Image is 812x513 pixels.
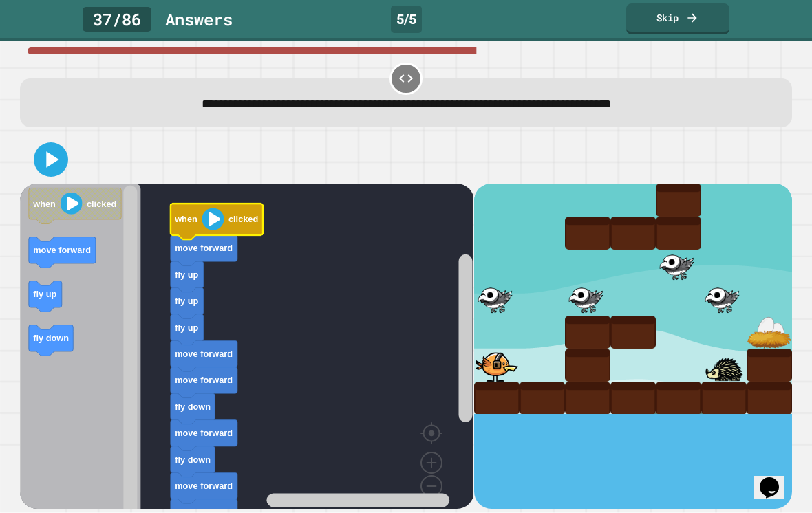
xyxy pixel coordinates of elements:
[87,198,116,208] text: clicked
[33,198,56,208] text: when
[34,333,70,343] text: fly down
[83,7,151,32] div: 37 / 86
[754,458,798,499] iframe: chat widget
[626,3,729,34] a: Skip
[165,7,233,32] div: Answer s
[391,6,422,33] div: 5 / 5
[34,245,92,255] text: move forward
[20,184,473,509] div: Blockly Workspace
[34,289,57,299] text: fly up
